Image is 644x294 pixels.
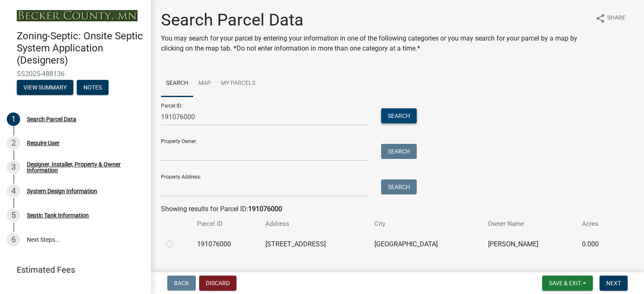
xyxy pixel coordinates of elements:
button: View Summary [17,80,73,95]
h1: Search Parcel Data [161,10,589,30]
td: [GEOGRAPHIC_DATA] [369,234,483,254]
a: Map [193,70,216,97]
img: Becker County, Minnesota [17,10,138,21]
button: shareShare [589,10,632,26]
div: 6 [7,233,20,246]
button: Notes [77,80,109,95]
td: [STREET_ADDRESS] [260,234,369,254]
strong: 191076000 [248,205,282,213]
span: SS2025-488136 [17,70,134,78]
td: [PERSON_NAME] [483,234,576,254]
span: Save & Exit [549,280,581,286]
span: Next [606,280,621,286]
wm-modal-confirm: Notes [77,84,109,91]
div: Septic Tank Information [27,212,89,218]
button: Back [167,276,196,291]
div: 5 [7,209,20,222]
div: 3 [7,161,20,174]
h4: Zoning-Septic: Onsite Septic System Application (Designers) [17,30,144,66]
div: 4 [7,184,20,198]
th: City [369,214,483,234]
p: You may search for your parcel by entering your information in one of the following categories or... [161,33,589,54]
span: Share [607,13,626,23]
a: Estimated Fees [7,261,138,278]
span: Back [174,280,189,286]
div: 1 [7,112,20,126]
div: 2 [7,136,20,150]
div: Require User [27,140,60,146]
button: Search [381,108,417,123]
i: share [595,13,605,23]
div: Search Parcel Data [27,116,76,122]
wm-modal-confirm: Summary [17,84,73,91]
div: System Design Information [27,188,97,194]
th: Parcel ID [192,214,260,234]
button: Next [600,276,628,291]
button: Discard [199,276,236,291]
div: Showing results for Parcel ID: [161,204,634,214]
td: 0.000 [577,234,618,254]
a: Search [161,70,193,97]
th: Acres [577,214,618,234]
button: Search [381,179,417,194]
th: Owner Name [483,214,576,234]
td: 191076000 [192,234,260,254]
div: Designer, Installer, Property & Owner Information [27,161,138,173]
a: My Parcels [216,70,260,97]
th: Address [260,214,369,234]
button: Save & Exit [542,276,593,291]
button: Search [381,144,417,159]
